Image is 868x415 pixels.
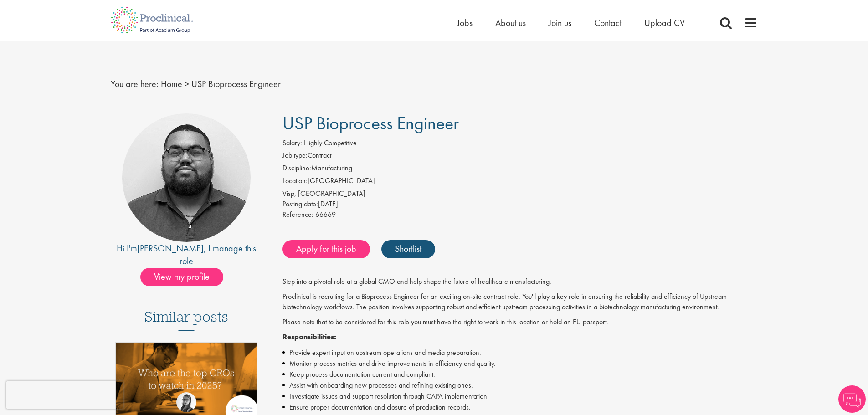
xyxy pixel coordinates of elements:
[282,358,758,369] li: Monitor process metrics and drive improvements in efficiency and quality.
[282,163,758,176] li: Manufacturing
[282,292,758,313] p: Proclinical is recruiting for a Bioprocess Engineer for an exciting on-site contract role. You'll...
[282,199,318,209] span: Posting date:
[282,391,758,402] li: Investigate issues and support resolution through CAPA implementation.
[495,17,526,29] a: About us
[457,17,473,29] a: Jobs
[282,112,459,135] span: USP Bioprocess Engineer
[161,78,182,90] a: breadcrumb link
[644,17,685,29] a: Upload CV
[122,113,251,242] img: imeage of recruiter Ashley Bennett
[191,78,281,90] span: USP Bioprocess Engineer
[282,189,758,199] div: Visp, [GEOGRAPHIC_DATA]
[304,138,357,148] span: Highly Competitive
[282,199,758,210] div: [DATE]
[282,317,758,328] p: Please note that to be considered for this role you must have the right to work in this location ...
[176,392,196,412] img: Theodora Savlovschi - Wicks
[6,381,123,409] iframe: reCAPTCHA
[282,210,313,220] label: Reference:
[381,240,435,258] a: Shortlist
[144,309,228,331] h3: Similar posts
[282,176,758,189] li: [GEOGRAPHIC_DATA]
[282,150,308,161] label: Job type:
[185,78,189,90] span: >
[282,163,311,174] label: Discipline:
[140,270,232,282] a: View my profile
[111,78,159,90] span: You are here:
[282,347,758,358] li: Provide expert input on upstream operations and media preparation.
[282,240,370,258] a: Apply for this job
[282,332,336,342] strong: Responsibilities:
[282,277,758,287] p: Step into a pivotal role at a global CMO and help shape the future of healthcare manufacturing.
[282,380,758,391] li: Assist with onboarding new processes and refining existing ones.
[838,385,866,413] img: Chatbot
[137,242,204,254] a: [PERSON_NAME]
[282,402,758,413] li: Ensure proper documentation and closure of production records.
[140,268,223,286] span: View my profile
[282,176,308,186] label: Location:
[594,17,621,29] a: Contact
[549,17,571,29] a: Join us
[111,242,262,268] div: Hi I'm , I manage this role
[282,138,302,149] label: Salary:
[315,210,336,219] span: 66669
[282,150,758,163] li: Contract
[282,369,758,380] li: Keep process documentation current and compliant.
